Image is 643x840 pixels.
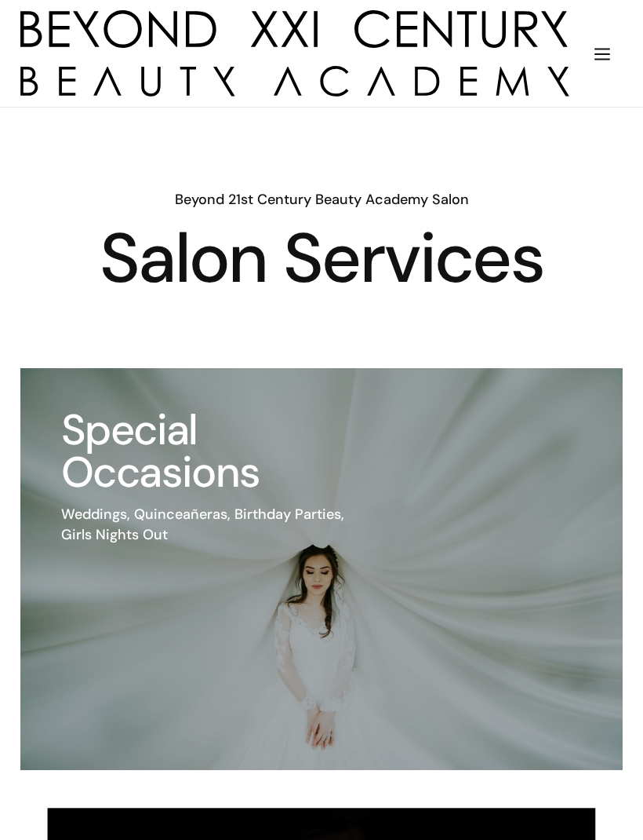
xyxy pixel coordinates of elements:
[20,10,569,97] a: home
[61,409,367,494] h3: Special Occasions
[61,504,367,545] div: Weddings, Quinceañeras, Birthday Parties, Girls Nights Out
[582,32,623,75] div: menu
[20,10,569,97] img: beyond 21st century beauty academy logo
[20,368,623,770] img: Let our students help get you ready for your special day.
[20,368,623,770] a: Let our students help get you ready for your special day. Special OccasionsWeddings, Quinceañeras...
[20,189,623,210] h6: Beyond 21st Century Beauty Academy Salon
[20,230,623,287] h1: Salon Services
